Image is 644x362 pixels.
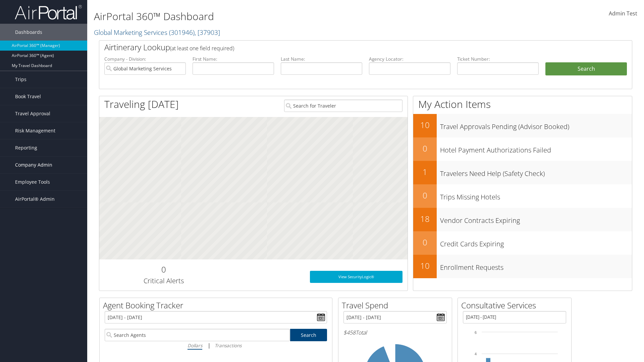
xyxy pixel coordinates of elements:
[215,342,241,349] i: Transactions
[15,122,55,139] span: Risk Management
[193,56,274,62] label: First Name:
[169,28,195,37] span: ( 301946 )
[475,330,477,335] tspan: 6
[413,190,437,201] h2: 0
[457,56,539,62] label: Ticket Number:
[94,9,456,23] h1: AirPortal 360™ Dashboard
[609,10,637,17] span: Admin Test
[413,114,632,137] a: 10Travel Approvals Pending (Advisor Booked)
[440,259,632,272] h3: Enrollment Requests
[290,329,327,341] a: Search
[94,28,220,37] a: Global Marketing Services
[413,255,632,278] a: 10Enrollment Requests
[15,105,50,122] span: Travel Approval
[105,329,290,341] input: Search Agents
[15,157,52,173] span: Company Admin
[195,28,220,37] span: , [ 37903 ]
[15,174,50,190] span: Employee Tools
[413,231,632,255] a: 0Credit Cards Expiring
[104,97,179,111] h1: Traveling [DATE]
[310,271,402,283] a: View SecurityLogic®
[413,184,632,208] a: 0Trips Missing Hotels
[15,24,42,41] span: Dashboards
[104,276,223,286] h3: Critical Alerts
[413,137,632,161] a: 0Hotel Payment Authorizations Failed
[342,300,452,311] h2: Travel Spend
[369,56,450,62] label: Agency Locator:
[15,139,37,156] span: Reporting
[440,119,632,131] h3: Travel Approvals Pending (Advisor Booked)
[15,4,82,20] img: airportal-logo.png
[15,88,41,105] span: Book Travel
[413,166,437,178] h2: 1
[545,62,627,76] button: Search
[413,119,437,131] h2: 10
[440,213,632,225] h3: Vendor Contracts Expiring
[413,143,437,154] h2: 0
[461,300,571,311] h2: Consultative Services
[343,329,447,336] h6: Total
[413,260,437,271] h2: 10
[440,189,632,202] h3: Trips Missing Hotels
[609,3,637,24] a: Admin Test
[281,56,362,62] label: Last Name:
[284,100,402,112] input: Search for Traveler
[187,342,202,349] i: Dollars
[413,213,437,225] h2: 18
[440,236,632,249] h3: Credit Cards Expiring
[413,97,632,111] h1: My Action Items
[170,45,234,52] span: (at least one field required)
[104,42,583,53] h2: Airtinerary Lookup
[475,352,477,356] tspan: 4
[440,142,632,155] h3: Hotel Payment Authorizations Failed
[15,71,26,88] span: Trips
[103,300,332,311] h2: Agent Booking Tracker
[104,56,186,62] label: Company - Division:
[440,166,632,178] h3: Travelers Need Help (Safety Check)
[413,237,437,248] h2: 0
[104,264,223,275] h2: 0
[413,208,632,231] a: 18Vendor Contracts Expiring
[413,161,632,184] a: 1Travelers Need Help (Safety Check)
[15,191,55,207] span: AirPortal® Admin
[105,341,327,350] div: |
[343,329,356,336] span: $458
